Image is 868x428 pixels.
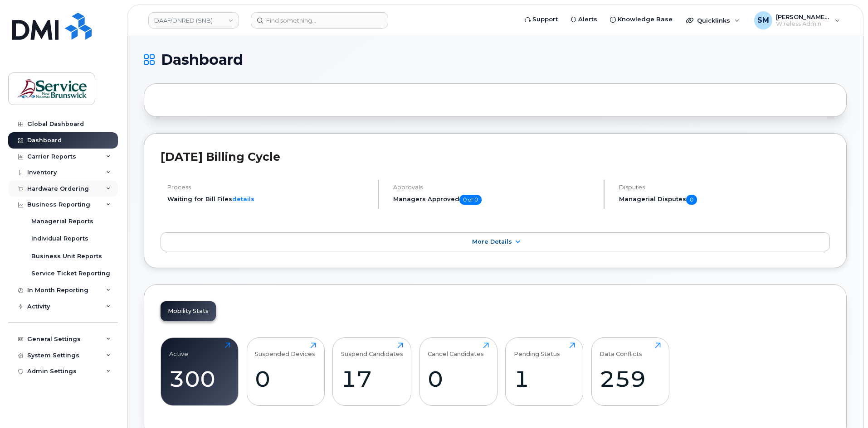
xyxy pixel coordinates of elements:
[600,342,642,357] div: Data Conflicts
[341,365,403,392] div: 17
[169,342,188,357] div: Active
[428,342,484,357] div: Cancel Candidates
[161,150,830,164] h2: [DATE] Billing Cycle
[686,195,697,205] span: 0
[161,53,243,67] span: Dashboard
[167,195,370,203] li: Waiting for Bill Files
[341,342,403,400] a: Suspend Candidates17
[255,342,316,400] a: Suspended Devices0
[459,195,482,205] span: 0 of 0
[600,365,661,392] div: 259
[619,195,830,205] h5: Managerial Disputes
[167,184,370,191] h4: Process
[169,365,230,392] div: 300
[514,342,560,357] div: Pending Status
[514,365,575,392] div: 1
[393,184,596,191] h4: Approvals
[255,342,315,357] div: Suspended Devices
[600,342,661,400] a: Data Conflicts259
[169,342,230,400] a: Active300
[341,342,403,357] div: Suspend Candidates
[232,195,254,202] a: details
[619,184,830,191] h4: Disputes
[428,342,489,400] a: Cancel Candidates0
[514,342,575,400] a: Pending Status1
[255,365,316,392] div: 0
[393,195,596,205] h5: Managers Approved
[472,238,512,245] span: More Details
[428,365,489,392] div: 0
